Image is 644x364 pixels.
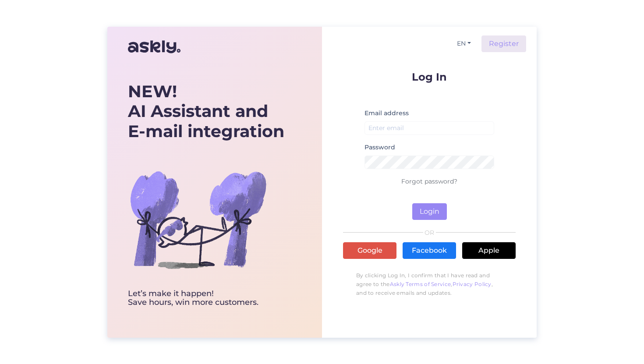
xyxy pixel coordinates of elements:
img: bg-askly [128,149,268,290]
div: AI Assistant and E-mail integration [128,81,284,141]
a: Google [343,242,396,259]
input: Enter email [364,121,494,135]
img: Askly [128,36,180,57]
button: EN [453,37,474,50]
a: Facebook [403,242,456,259]
a: Askly Terms of Service [390,281,451,287]
label: Password [364,143,395,152]
p: Log In [343,71,516,82]
a: Register [481,35,526,52]
label: Email address [364,109,409,118]
a: Privacy Policy [453,281,492,287]
a: Apple [462,242,516,259]
a: Forgot password? [401,177,457,185]
p: By clicking Log In, I confirm that I have read and agree to the , , and to receive emails and upd... [343,267,516,302]
b: NEW! [128,81,177,102]
div: Let’s make it happen! Save hours, win more customers. [128,290,284,307]
button: Login [412,203,447,220]
span: OR [423,230,436,236]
